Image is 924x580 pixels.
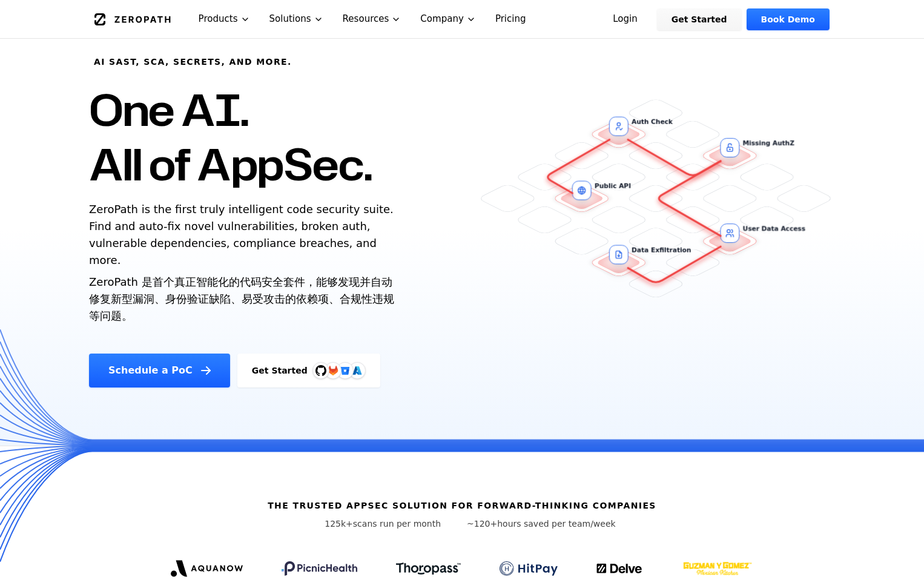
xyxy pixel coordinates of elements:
[315,365,326,376] img: GitHub
[338,364,352,377] svg: Bitbucket
[467,518,616,530] p: hours saved per team/week
[94,56,292,68] h6: AI SAST, SCA, Secrets, and more.
[237,354,380,387] a: Get StartedGitHubGitLabAzure
[89,275,394,322] font: ZeroPath 是首个真正智能化的代码安全套件，能够发现并自动修复新型漏洞、身份验证缺陷、易受攻击的依赖项、合规性违规等问题。
[89,82,372,191] h1: One AI. All of AppSec.
[308,518,457,530] p: scans run per month
[268,499,656,512] h6: The Trusted AppSec solution for forward-thinking companies
[657,8,742,30] a: Get Started
[89,354,230,387] a: Schedule a PoC
[89,201,399,329] p: ZeroPath is the first truly intelligent code security suite. Find and auto-fix novel vulnerabilit...
[352,366,362,375] img: Azure
[321,358,345,383] img: GitLab
[396,562,461,575] img: Thoropass
[467,519,497,529] span: ~120+
[598,8,652,30] a: Login
[325,519,353,529] span: 125k+
[747,8,830,30] a: Book Demo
